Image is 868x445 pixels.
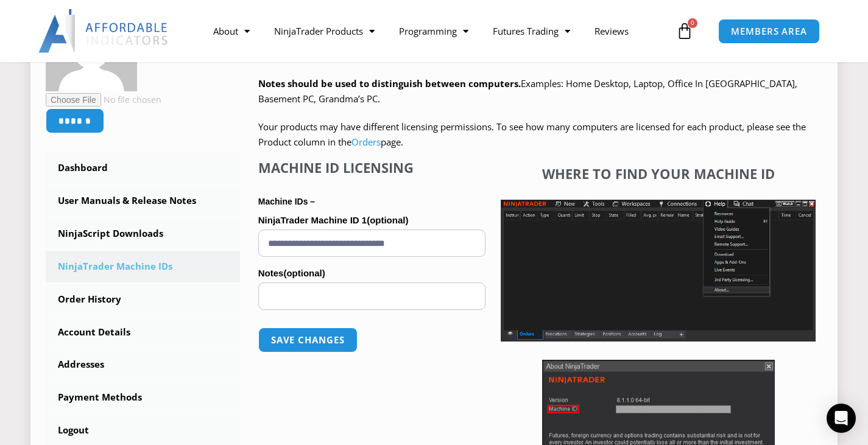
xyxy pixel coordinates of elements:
[46,218,240,250] a: NinjaScript Downloads
[351,136,381,148] a: Orders
[283,268,325,278] span: (optional)
[658,13,711,49] a: 0
[46,284,240,315] a: Order History
[258,121,806,149] span: Your products may have different licensing permissions. To see how many computers are licensed fo...
[46,152,240,184] a: Dashboard
[582,17,641,45] a: Reviews
[258,197,315,206] strong: Machine IDs –
[262,17,387,45] a: NinjaTrader Products
[46,349,240,380] a: Addresses
[46,251,240,282] a: NinjaTrader Machine IDs
[201,17,673,45] nav: Menu
[501,166,816,181] h4: Where to find your Machine ID
[38,9,169,53] img: LogoAI | Affordable Indicators – NinjaTrader
[731,27,807,36] span: MEMBERS AREA
[258,77,797,105] span: Examples: Home Desktop, Laptop, Office In [GEOGRAPHIC_DATA], Basement PC, Grandma’s PC.
[258,211,486,230] label: NinjaTrader Machine ID 1
[258,264,486,282] label: Notes
[827,404,856,433] div: Open Intercom Messenger
[258,77,521,89] strong: Notes should be used to distinguish between computers.
[46,382,240,413] a: Payment Methods
[201,17,262,45] a: About
[46,317,240,348] a: Account Details
[688,18,697,28] span: 0
[46,185,240,217] a: User Manuals & Release Notes
[481,17,582,45] a: Futures Trading
[387,17,481,45] a: Programming
[718,19,820,44] a: MEMBERS AREA
[258,328,358,352] button: Save changes
[501,200,816,342] img: Screenshot 2025-01-17 1155544 | Affordable Indicators – NinjaTrader
[258,159,486,175] h4: Machine ID Licensing
[367,215,408,225] span: (optional)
